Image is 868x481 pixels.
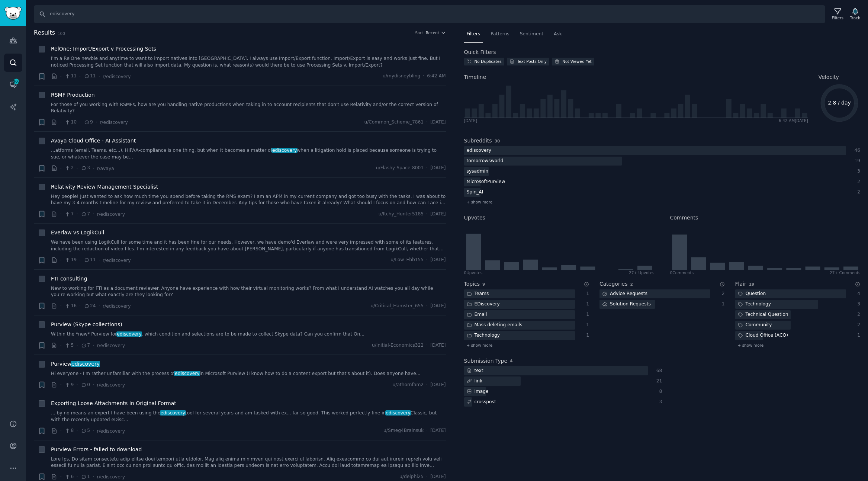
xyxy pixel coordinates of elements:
[554,31,562,38] span: Ask
[854,168,861,175] div: 3
[464,177,508,187] div: MicrosoftPurview
[423,73,424,80] span: ·
[430,474,446,480] span: [DATE]
[84,303,96,310] span: 24
[735,331,791,340] div: Cloud Office (ACO)
[364,119,424,126] span: u/Common_Scheme_7861
[735,321,775,330] div: Community
[430,119,446,126] span: [DATE]
[779,118,808,123] div: 6:42 AM [DATE]
[97,212,125,217] span: r/ediscovery
[517,59,547,64] div: Text Posts Only
[848,6,863,22] button: Track
[93,427,94,435] span: ·
[64,342,74,349] span: 5
[491,31,509,38] span: Patterns
[103,304,131,309] span: r/ediscovery
[426,165,428,171] span: ·
[464,310,490,320] div: Email
[34,28,55,38] span: Results
[60,473,62,481] span: ·
[464,376,485,386] div: link
[81,427,90,434] span: 5
[51,183,158,191] a: Relativity Review Management Specialist
[60,427,62,435] span: ·
[390,257,424,263] span: u/Low_Ebb155
[97,166,114,171] span: r/avaya
[430,211,446,218] span: [DATE]
[854,332,861,339] div: 1
[51,229,104,237] a: Everlaw vs LogikCull
[854,179,861,185] div: 2
[464,188,486,197] div: Spin_AI
[51,371,446,377] a: Hi everyone - I'm rather unfamiliar with the process ofediscoveryin Microsoft Purview (I know how...
[93,210,94,218] span: ·
[735,280,746,288] h2: Flair
[81,165,90,171] span: 3
[583,332,589,339] div: 1
[64,165,74,171] span: 2
[64,382,74,388] span: 9
[79,118,81,126] span: ·
[51,193,446,206] a: Hey people! Just wanted to ask how much time you spend before taking the RMS exam? I am an APM in...
[854,291,861,297] div: 4
[93,473,94,481] span: ·
[464,118,478,123] div: [DATE]
[51,45,156,53] a: RelOne: Import/Export v Processing Sets
[830,270,860,275] div: 27+ Comments
[160,410,186,416] span: ediscovery
[749,282,755,286] span: 19
[832,15,843,20] div: Filters
[81,211,90,218] span: 7
[76,427,78,435] span: ·
[379,211,424,218] span: u/Itchy_Hunter5185
[399,474,424,480] span: u/delphi25
[510,359,512,363] span: 4
[51,446,142,453] a: Purview Errors - failed to download
[76,210,78,218] span: ·
[79,256,81,264] span: ·
[464,167,491,176] div: sysadmin
[51,410,446,423] a: ... by no means an expert I have been using theediscoverytool for several years and am tasked wit...
[64,303,77,310] span: 16
[467,343,493,348] span: + show more
[81,382,90,388] span: 0
[385,410,411,416] span: ediscovery
[430,165,446,171] span: [DATE]
[97,343,125,348] span: r/ediscovery
[97,429,125,434] span: r/ediscovery
[415,30,423,35] div: Sort
[426,30,446,35] button: Recent
[51,400,176,407] a: Exporting Loose Attachments In Original Format
[51,147,446,160] a: ...atforms (email, Teams, etc...). HIPAA-compliance is one thing, but when it becomes a matter of...
[482,282,485,286] span: 9
[376,165,424,171] span: u/Flashy-Space-8001
[629,270,655,275] div: 27+ Upvotes
[81,474,90,480] span: 1
[656,368,662,374] div: 68
[656,388,662,395] div: 8
[34,5,825,23] input: Search Keyword
[60,381,62,389] span: ·
[60,341,62,349] span: ·
[51,321,122,328] a: Purview (Skype collections)
[51,331,446,338] a: Within the *new* Purview forediscovery, which condition and selections are to be made to collect ...
[174,371,200,376] span: ediscovery
[426,427,428,434] span: ·
[464,157,506,166] div: tomorrowsworld
[103,74,131,79] span: r/ediscovery
[599,280,627,288] h2: Categories
[76,381,78,389] span: ·
[426,474,428,480] span: ·
[93,381,94,389] span: ·
[426,382,428,388] span: ·
[58,31,65,36] span: 100
[854,189,861,196] div: 2
[430,382,446,388] span: [DATE]
[51,275,87,283] a: FTI consulting
[426,30,439,35] span: Recent
[60,210,62,218] span: ·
